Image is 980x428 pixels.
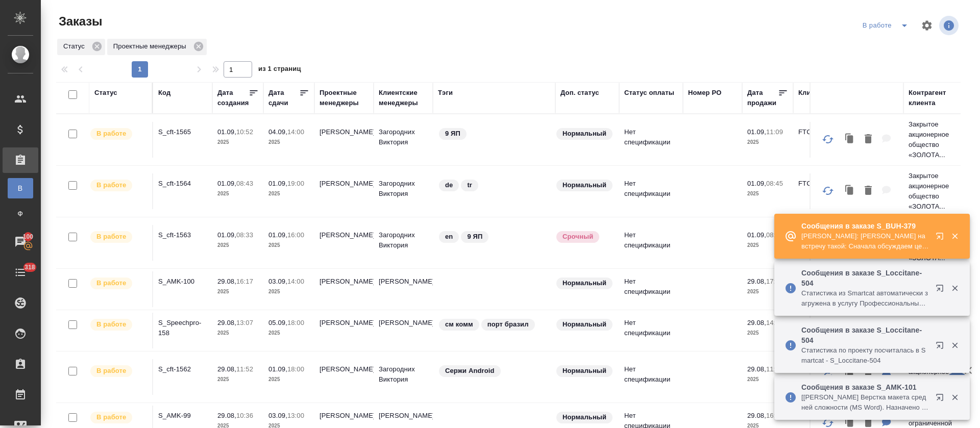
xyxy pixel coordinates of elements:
[619,225,683,261] td: Нет спецификации
[766,319,783,326] p: 14:52
[929,226,954,250] button: Открыть в новой вкладке
[929,335,954,360] button: Открыть в новой вкладке
[3,229,38,255] a: 100
[747,88,778,108] div: Дата продажи
[158,364,207,374] p: S_cft-1562
[236,412,253,419] p: 10:36
[379,88,428,108] div: Клиентские менеджеры
[619,313,683,348] td: Нет спецификации
[314,122,374,158] td: [PERSON_NAME]
[268,374,309,385] p: 2025
[562,278,606,288] p: Нормальный
[747,240,788,250] p: 2025
[217,319,236,326] p: 29.08,
[915,13,939,38] span: Настроить таблицу
[562,366,606,376] p: Нормальный
[929,387,954,412] button: Открыть в новой вкладке
[236,278,253,285] p: 16:17
[89,127,147,141] div: Выставляет ПМ после принятия заказа от КМа
[89,230,147,244] div: Выставляет ПМ после принятия заказа от КМа
[8,178,33,198] a: В
[374,122,433,158] td: Загородних Виктория
[555,179,614,192] div: Статус по умолчанию для стандартных заказов
[96,366,126,376] p: В работе
[909,88,958,108] div: Контрагент клиента
[158,411,207,421] p: S_AMK-99
[816,179,840,203] button: Обновить
[747,374,788,385] p: 2025
[944,232,965,241] button: Закрыть
[445,366,495,376] p: Сержи Android
[438,179,550,192] div: de, tr
[236,128,253,136] p: 10:52
[57,39,105,55] div: Статус
[89,318,147,332] div: Выставляет ПМ после принятия заказа от КМа
[487,319,529,330] p: порт бразил
[217,412,236,419] p: 29.08,
[445,180,453,190] p: de
[217,88,249,108] div: Дата создания
[217,128,236,136] p: 01.09,
[909,119,958,160] p: Закрытое акционерное общество «ЗОЛОТА...
[13,183,28,193] span: В
[747,319,766,326] p: 29.08,
[56,13,102,30] span: Заказы
[236,231,253,239] p: 08:33
[438,88,453,98] div: Тэги
[801,345,929,366] p: Cтатистика по проекту посчиталась в Smartcat - S_Loccitane-504
[96,278,126,288] p: В работе
[217,374,258,385] p: 2025
[467,232,482,242] p: 9 ЯП
[13,209,28,219] span: Ф
[236,319,253,326] p: 13:07
[555,127,614,141] div: Статус по умолчанию для стандартных заказов
[158,179,207,189] p: S_cft-1564
[158,88,170,98] div: Код
[217,189,258,199] p: 2025
[438,230,550,244] div: en, 9 ЯП
[747,137,788,147] p: 2025
[747,128,766,136] p: 01.09,
[374,359,433,395] td: Загородних Виктория
[798,179,847,189] p: FTC
[287,365,304,373] p: 18:00
[766,278,783,285] p: 17:46
[555,411,614,424] div: Статус по умолчанию для стандартных заказов
[236,365,253,373] p: 11:52
[217,365,236,373] p: 29.08,
[107,39,207,55] div: Проектные менеджеры
[801,268,929,288] p: Сообщения в заказе S_Loccitane-504
[268,231,287,239] p: 01.09,
[555,364,614,378] div: Статус по умолчанию для стандартных заказов
[801,382,929,392] p: Сообщения в заказе S_AMK-101
[8,204,33,224] a: Ф
[619,271,683,307] td: Нет спецификации
[268,287,309,297] p: 2025
[747,412,766,419] p: 29.08,
[374,271,433,307] td: [PERSON_NAME]
[374,313,433,348] td: [PERSON_NAME]
[314,271,374,307] td: [PERSON_NAME]
[747,189,788,199] p: 2025
[929,278,954,303] button: Открыть в новой вкладке
[840,181,860,202] button: Клонировать
[314,359,374,395] td: [PERSON_NAME]
[268,137,309,147] p: 2025
[747,278,766,285] p: 29.08,
[287,278,304,285] p: 14:00
[217,287,258,297] p: 2025
[860,17,915,34] div: split button
[562,232,593,242] p: Срочный
[562,129,606,139] p: Нормальный
[320,88,369,108] div: Проектные менеджеры
[94,88,117,98] div: Статус
[555,318,614,332] div: Статус по умолчанию для стандартных заказов
[840,129,860,150] button: Клонировать
[860,129,877,150] button: Удалить
[89,411,147,424] div: Выставляет ПМ после принятия заказа от КМа
[268,319,287,326] p: 05.09,
[217,278,236,285] p: 29.08,
[314,173,374,209] td: [PERSON_NAME]
[747,180,766,187] p: 01.09,
[18,262,41,272] span: 318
